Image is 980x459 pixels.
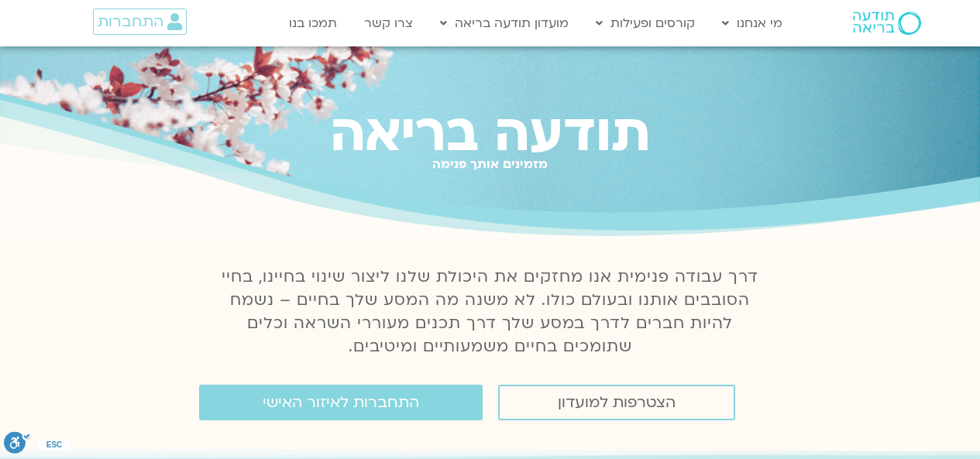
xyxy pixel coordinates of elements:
a: הצטרפות למועדון [498,385,735,420]
span: הצטרפות למועדון [558,394,676,411]
a: תמכו בנו [281,9,345,38]
img: תודעה בריאה [853,12,921,35]
a: מי אנחנו [714,9,790,38]
span: התחברות לאיזור האישי [263,394,419,411]
a: התחברות [93,9,187,35]
a: צרו קשר [356,9,421,38]
span: התחברות [98,13,163,30]
a: מועדון תודעה בריאה [432,9,576,38]
p: דרך עבודה פנימית אנו מחזקים את היכולת שלנו ליצור שינוי בחיינו, בחיי הסובבים אותנו ובעולם כולו. לא... [213,265,768,358]
a: קורסים ופעילות [588,9,703,38]
a: התחברות לאיזור האישי [199,385,483,420]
